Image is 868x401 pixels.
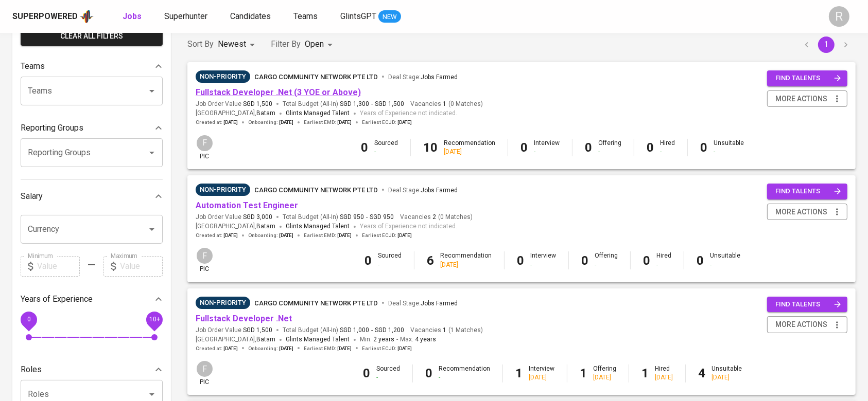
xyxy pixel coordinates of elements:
span: Batam [256,335,275,345]
b: 0 [425,366,432,380]
span: SGD 950 [370,213,394,222]
span: Jobs Farmed [421,300,458,307]
span: SGD 1,500 [243,100,272,108]
div: Unsuitable [710,251,740,269]
span: - [371,326,373,335]
span: Non-Priority [196,298,250,308]
input: Value [120,256,163,277]
a: GlintsGPT NEW [340,10,401,23]
p: Teams [21,60,45,72]
span: Total Budget (All-In) [283,100,404,108]
b: 10 [423,140,438,155]
span: SGD 1,000 [340,326,369,335]
div: Offering [595,251,618,269]
span: Clear All filters [29,30,154,43]
span: Earliest EMD : [304,345,352,352]
div: Sourced [374,139,398,156]
span: SGD 1,300 [340,100,369,108]
a: Automation Test Engineer [196,200,298,210]
p: Sort By [187,38,214,50]
span: Glints Managed Talent [286,110,350,117]
span: find talents [775,72,841,84]
span: Non-Priority [196,185,250,195]
span: [DATE] [223,345,238,352]
span: Earliest EMD : [304,119,352,126]
div: Unsuitable [714,139,744,156]
span: Onboarding : [248,232,293,239]
div: Sufficient Talents in Pipeline [196,184,250,196]
b: Jobs [123,11,142,21]
span: Vacancies ( 0 Matches ) [400,213,473,222]
div: - [374,148,398,156]
b: 0 [700,140,707,155]
span: Earliest EMD : [304,232,352,239]
span: Onboarding : [248,345,293,352]
span: Deal Stage : [388,74,458,81]
div: F [196,360,214,378]
button: find talents [767,70,847,86]
b: 1 [580,366,587,380]
span: SGD 950 [340,213,364,222]
div: [DATE] [529,373,554,382]
span: cargo community network pte ltd [254,186,378,194]
span: [DATE] [337,232,352,239]
span: - [396,335,398,345]
span: Total Budget (All-In) [283,326,404,335]
span: Open [305,39,324,49]
span: 2 [431,213,436,222]
div: Sufficient Talents in Pipeline [196,297,250,309]
div: - [595,261,618,269]
a: Fullstack Developer .Net [196,314,292,323]
span: Glints Managed Talent [286,223,350,230]
a: Teams [293,10,320,23]
p: Salary [21,190,43,203]
div: [DATE] [655,373,673,382]
div: Sourced [378,251,402,269]
span: [DATE] [279,345,293,352]
b: 0 [585,140,592,155]
div: [DATE] [593,373,616,382]
span: [GEOGRAPHIC_DATA] , [196,335,275,345]
b: 0 [581,253,588,268]
b: 0 [643,253,650,268]
div: Teams [21,56,163,77]
div: Interview [530,251,556,269]
span: [GEOGRAPHIC_DATA] , [196,222,275,232]
span: Created at : [196,119,238,126]
span: find talents [775,299,841,311]
div: Sufficient Talents in Pipeline [196,70,250,83]
b: 0 [517,253,524,268]
div: - [714,148,744,156]
div: - [534,148,560,156]
img: app logo [80,9,94,24]
span: 1 [441,326,446,335]
b: 0 [697,253,704,268]
a: Candidates [230,10,273,23]
div: - [598,148,621,156]
div: Salary [21,186,163,207]
b: 1 [641,366,649,380]
span: Batam [256,108,275,119]
span: SGD 1,500 [243,326,272,335]
span: Jobs Farmed [421,74,458,81]
span: [DATE] [279,119,293,126]
span: Years of Experience not indicated. [360,222,457,232]
span: find talents [775,186,841,197]
span: Vacancies ( 1 Matches ) [410,326,483,335]
span: SGD 1,500 [375,100,404,108]
div: F [196,247,214,265]
b: 0 [361,140,368,155]
span: Candidates [230,11,271,21]
div: Hired [656,251,671,269]
span: SGD 1,200 [375,326,404,335]
div: Open [305,35,336,54]
div: Reporting Groups [21,118,163,138]
span: Glints Managed Talent [286,336,350,343]
div: Newest [218,35,258,54]
button: Open [145,84,159,98]
button: find talents [767,184,847,199]
button: more actions [767,316,847,333]
nav: pagination navigation [797,37,856,53]
span: [DATE] [279,232,293,239]
span: [DATE] [223,119,238,126]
